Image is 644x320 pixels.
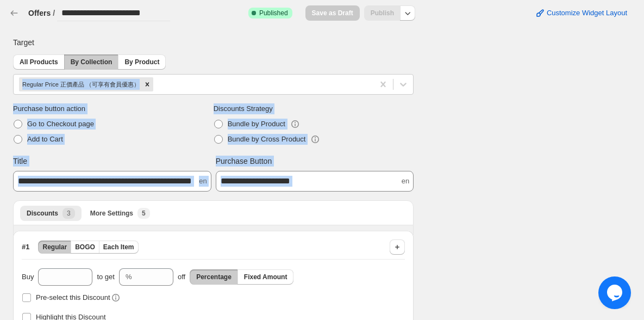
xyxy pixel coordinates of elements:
[259,9,288,17] span: Published
[216,156,272,167] span: Purchase Button
[124,58,159,66] span: By Product
[13,37,34,48] span: Target
[178,272,185,282] span: off
[126,272,132,282] div: %
[142,209,146,218] span: 5
[13,156,27,167] span: Title
[547,9,627,17] span: Customize Widget Layout
[402,176,409,187] span: en
[190,269,238,285] button: Percentage
[97,272,115,282] span: to get
[13,54,65,70] button: All Products
[75,243,95,251] span: BOGO
[71,58,112,66] span: By Collection
[528,5,634,21] button: Customize Widget Layout
[237,269,294,285] button: Fixed Amount
[53,8,55,19] h3: /
[28,8,51,19] button: Offers
[598,276,633,309] iframe: chat widget
[20,58,58,66] span: All Products
[22,272,34,282] span: Buy
[196,273,232,281] span: Percentage
[214,103,414,114] span: Discounts Strategy
[103,243,134,251] span: Each Item
[27,209,58,218] span: Discounts
[36,293,110,301] span: Pre-select this Discount
[22,242,29,253] span: # 1
[199,176,207,187] span: en
[141,77,153,91] div: Remove Regular Price 正價產品 （可享有會員優惠）
[13,103,214,114] span: Purchase button action
[244,273,287,281] span: Fixed Amount
[19,77,141,91] div: Regular Price 正價產品 （可享有會員優惠）
[38,241,71,254] button: Regular
[90,209,133,218] span: More Settings
[99,241,139,254] button: Each Item
[27,135,63,143] span: Add to Cart
[228,120,285,128] span: Bundle by Product
[118,54,166,70] button: By Product
[42,243,67,251] span: Regular
[64,54,119,70] button: By Collection
[27,120,94,128] span: Go to Checkout page
[67,209,71,218] span: 3
[228,135,306,143] span: Bundle by Cross Product
[71,241,99,254] button: BOGO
